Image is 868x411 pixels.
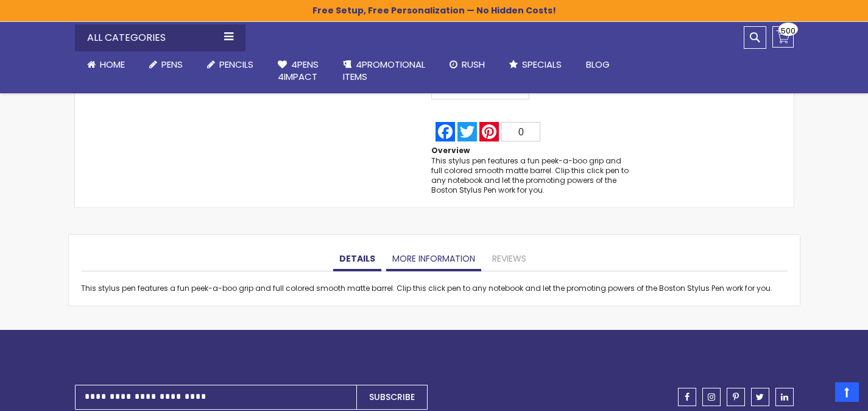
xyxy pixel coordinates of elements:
a: 4PROMOTIONALITEMS [331,51,437,91]
a: Blog [574,51,622,78]
span: Rush [462,58,485,71]
a: Facebook [434,122,456,141]
a: Details [333,247,381,271]
a: 4Pens4impact [266,51,331,91]
span: Specials [522,58,562,71]
a: Specials [497,51,574,78]
span: facebook [685,393,690,401]
div: This stylus pen features a fun peek-a-boo grip and full colored smooth matte barrel. Clip this cl... [431,156,633,196]
span: Home [100,58,125,71]
div: All Categories [75,24,245,51]
a: Pens [137,51,195,78]
a: Home [75,51,137,78]
div: This stylus pen features a fun peek-a-boo grip and full colored smooth matte barrel. Clip this cl... [81,284,788,293]
a: twitter [751,388,769,406]
a: pinterest [727,388,745,406]
a: Rush [437,51,497,78]
a: instagram [702,388,721,406]
span: Subscribe [369,391,415,403]
a: Pinterest0 [478,122,542,141]
a: Pencils [195,51,266,78]
span: pinterest [733,393,739,401]
span: linkedin [781,393,788,401]
a: facebook [678,388,696,406]
span: 4PROMOTIONAL ITEMS [343,58,425,83]
span: instagram [708,393,715,401]
a: More Information [386,247,481,271]
a: Reviews [486,247,532,271]
span: 500 [781,25,796,37]
span: twitter [756,393,764,401]
a: linkedin [775,388,794,406]
a: Top [835,382,859,402]
span: 0 [518,127,524,137]
span: Pencils [219,58,253,71]
span: Blog [586,58,610,71]
strong: Overview [431,145,470,155]
a: 500 [772,26,794,48]
a: Twitter [456,122,478,141]
span: 4Pens 4impact [278,58,319,83]
span: Pens [161,58,183,71]
button: Subscribe [356,385,428,410]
